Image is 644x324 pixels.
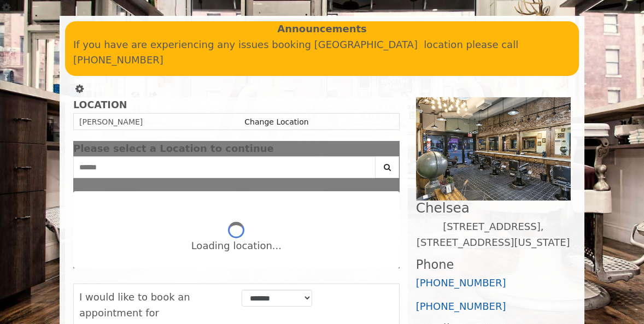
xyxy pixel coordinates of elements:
[277,21,367,37] b: Announcements
[73,156,400,184] div: Center Select
[416,301,506,312] a: [PHONE_NUMBER]
[79,117,143,126] span: [PERSON_NAME]
[416,258,571,272] h3: Phone
[416,201,571,215] h2: Chelsea
[383,145,400,152] button: close dialog
[73,99,127,110] b: LOCATION
[73,156,376,178] input: Search Center
[381,163,394,171] i: Search button
[416,277,506,288] a: [PHONE_NUMBER]
[191,238,282,254] div: Loading location...
[73,37,571,69] p: If you have are experiencing any issues booking [GEOGRAPHIC_DATA] location please call [PHONE_NUM...
[244,117,308,126] a: Change Location
[79,291,190,319] span: I would like to book an appointment for
[73,143,274,154] span: Please select a Location to continue
[416,219,571,251] p: [STREET_ADDRESS],[STREET_ADDRESS][US_STATE]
